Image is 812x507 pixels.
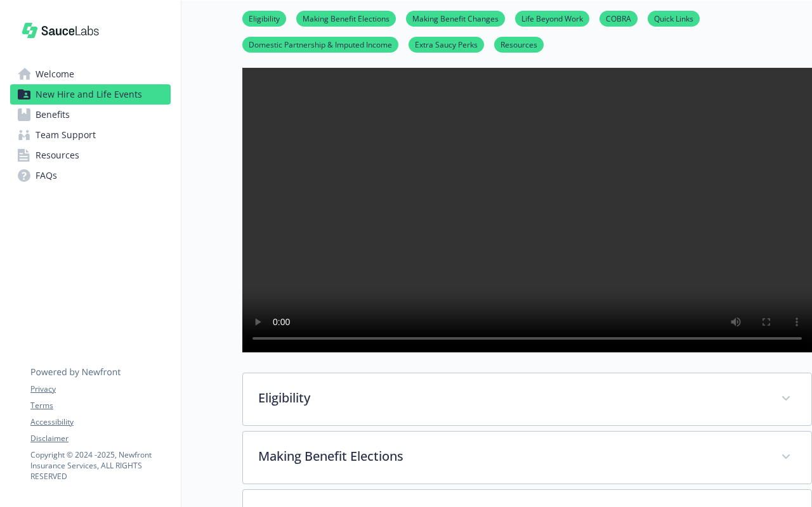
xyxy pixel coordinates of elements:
a: Quick Links [648,12,700,24]
a: Privacy [30,383,170,395]
a: COBRA [599,12,638,24]
a: Resources [494,38,544,50]
a: Benefits [10,105,171,125]
p: Eligibility [258,388,766,408]
div: Making Benefit Elections [243,432,811,484]
a: Eligibility [242,12,286,24]
span: Welcome [36,64,74,84]
a: Life Beyond Work [515,12,589,24]
a: Disclaimer [30,433,170,444]
a: Team Support [10,125,171,145]
span: New Hire and Life Events [36,84,142,105]
div: Eligibility [243,373,811,425]
p: Making Benefit Elections [258,447,766,466]
a: Accessibility [30,416,170,428]
a: Domestic Partnership & Imputed Income [242,38,398,50]
span: Team Support [36,125,96,145]
a: Making Benefit Elections [296,12,396,24]
a: Terms [30,400,170,411]
a: New Hire and Life Events [10,84,171,105]
p: Copyright © 2024 - 2025 , Newfront Insurance Services, ALL RIGHTS RESERVED [30,449,170,482]
a: Extra Saucy Perks [409,38,484,50]
a: Making Benefit Changes [406,12,505,24]
a: Resources [10,145,171,165]
a: FAQs [10,165,171,186]
a: Welcome [10,64,171,84]
span: FAQs [36,165,57,186]
span: Resources [36,145,79,165]
span: Benefits [36,105,70,125]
